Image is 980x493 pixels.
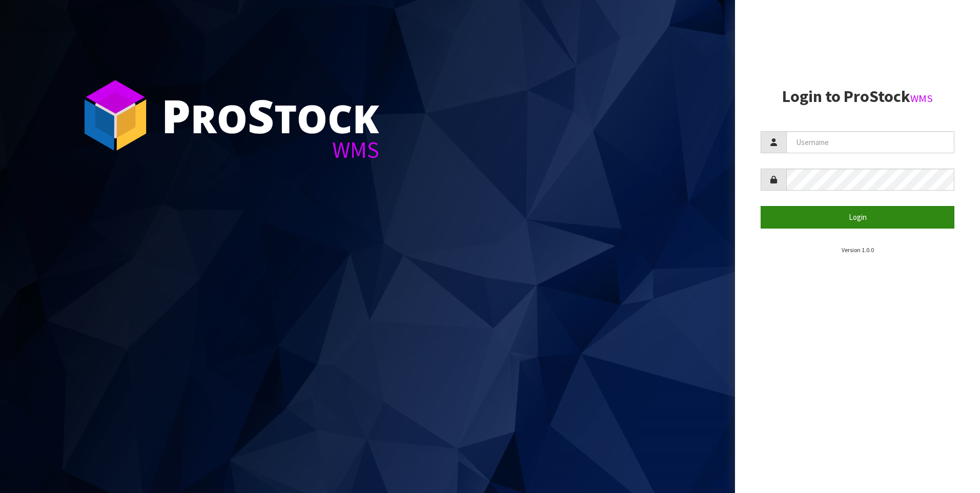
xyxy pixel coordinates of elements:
[761,206,954,228] button: Login
[77,77,154,154] img: ProStock Cube
[161,84,191,147] span: P
[910,92,933,105] small: WMS
[842,246,874,254] small: Version 1.0.0
[248,84,274,147] span: S
[786,131,954,153] input: Username
[161,138,379,161] div: WMS
[761,88,954,106] h2: Login to ProStock
[161,92,379,138] div: ro tock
